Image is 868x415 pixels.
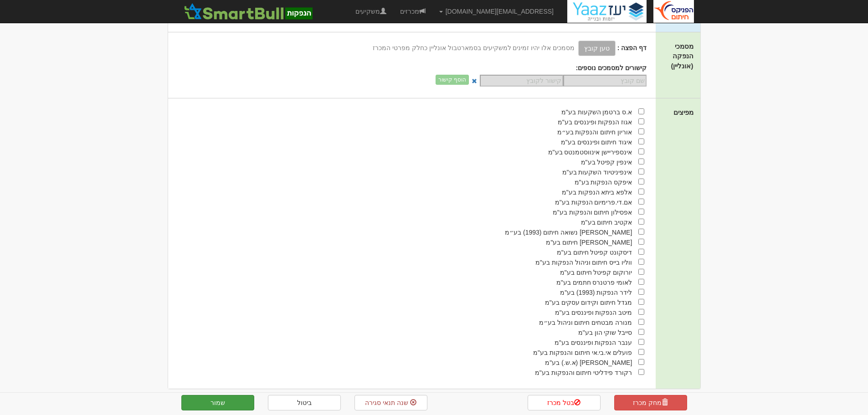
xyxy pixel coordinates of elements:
span: מנורה מבטחים חיתום וניהול בע״מ [539,319,632,326]
span: אלפא ביתא הנפקות בע"מ [562,189,632,196]
span: יורוקום קפיטל חיתום בע"מ [560,269,632,276]
span: אפסילון חיתום והנפקות בע"מ [553,209,632,216]
span: רקורד פידליטי חיתום והנפקות בע"מ [535,369,632,376]
span: פועלים אי.בי.אי חיתום והנפקות בע"מ [533,349,632,356]
span: אקטיב חיתום בע"מ [581,219,632,226]
input: שם קובץ [563,75,647,87]
img: SmartBull Logo [181,2,315,20]
span: איגוד חיתום ופיננסים בע"מ [561,138,632,146]
span: אגוז הנפקות ופיננסים בע"מ [558,118,632,126]
span: [PERSON_NAME] נשואה חיתום (1993) בע״מ [505,229,632,236]
span: לידר הנפקות (1993) בע"מ [560,289,632,296]
strong: קישורים למסמכים נוספים: [576,64,647,72]
a: בטל מכרז [528,395,601,410]
span: לאומי פרטנרס חתמים בע"מ [556,279,632,286]
span: [PERSON_NAME] חיתום בע"מ [546,239,632,246]
span: ענבר הנפקות ופיננסים בע"מ [555,339,632,346]
a: מחק מכרז [614,395,687,410]
span: אוריון חיתום והנפקות בע״מ [557,128,632,136]
span: [PERSON_NAME] (א.ש.) בע"מ [545,359,632,366]
span: מסמכים אלו יהיו זמינים למשקיעים בסמארטבול אונליין כחלק מפרטי המכרז [373,44,575,51]
span: איפקס הנפקות בע"מ [575,179,632,186]
a: ביטול [268,395,341,410]
span: ווליו בייס חיתום וניהול הנפקות בע"מ [535,259,632,266]
label: מסמכי הנפקה (אונליין) [663,41,693,71]
span: א.ס ברטמן השקעות בע"מ [561,108,632,116]
span: אינפיניטיוד השקעות בע"מ [562,169,632,176]
label: מפיצים [673,108,693,117]
button: שמור [181,395,254,410]
span: דיסקונט קפיטל חיתום בע"מ [557,249,632,256]
span: שנה תנאי סגירה [365,399,408,406]
input: קישור לקובץ [480,75,563,87]
span: מגדל חיתום וקידום עסקים בע"מ [545,299,632,306]
span: אינפין קפיטל בע"מ [581,159,632,166]
span: מיטב הנפקות ופיננסים בע"מ [555,309,632,316]
span: אינספיריישן אינווסטמנטס בע"מ [548,149,632,156]
span: סייבל שוקי הון בע"מ [578,329,632,336]
span: אם.די.פרימיום הנפקות בע"מ [555,199,632,206]
strong: דף הפצה : [617,44,647,51]
a: שנה תנאי סגירה [354,395,427,410]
